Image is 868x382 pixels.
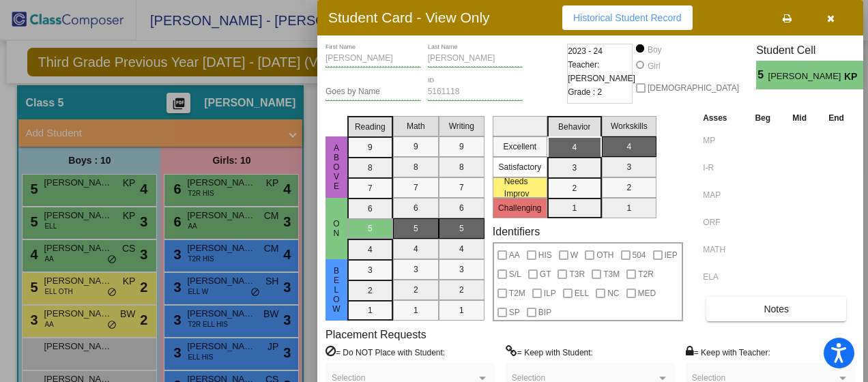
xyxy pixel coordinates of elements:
[575,285,589,302] span: ELL
[647,44,662,56] div: Boy
[325,345,445,359] label: = Do NOT Place with Student:
[569,266,585,282] span: T3R
[568,44,603,58] span: 2023 - 24
[325,87,421,97] input: goes by name
[699,111,744,126] th: Asses
[744,111,781,126] th: Beg
[509,247,520,263] span: AA
[596,247,613,263] span: OTH
[781,111,818,126] th: Mid
[330,143,343,191] span: Above
[665,247,678,263] span: IEP
[844,70,863,84] span: KP
[544,285,556,302] span: ILP
[328,9,490,26] h3: Student Card - View Only
[325,328,426,341] label: Placement Requests
[562,5,693,30] button: Historical Student Record
[509,304,520,321] span: SP
[764,304,789,314] span: Notes
[818,111,855,126] th: End
[573,12,682,23] span: Historical Student Record
[703,185,740,205] input: assessment
[330,266,343,314] span: Below
[607,285,619,302] span: NC
[506,345,593,359] label: = Keep with Student:
[568,58,635,85] span: Teacher: [PERSON_NAME]
[509,285,525,302] span: T2M
[703,239,740,260] input: assessment
[568,85,602,99] span: Grade : 2
[703,212,740,233] input: assessment
[647,60,661,72] div: Girl
[756,67,768,83] span: 5
[686,345,770,359] label: = Keep with Teacher:
[703,158,740,178] input: assessment
[570,247,578,263] span: W
[648,80,739,96] span: [DEMOGRAPHIC_DATA]
[638,266,654,282] span: T2R
[703,267,740,287] input: assessment
[768,70,844,84] span: [PERSON_NAME]
[428,87,523,97] input: Enter ID
[633,247,646,263] span: 504
[638,285,656,302] span: MED
[540,266,551,282] span: GT
[703,130,740,151] input: assessment
[603,266,620,282] span: T3M
[538,247,552,263] span: HIS
[330,219,343,238] span: On
[706,297,846,321] button: Notes
[493,225,540,238] label: Identifiers
[509,266,521,282] span: S/L
[538,304,551,321] span: BIP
